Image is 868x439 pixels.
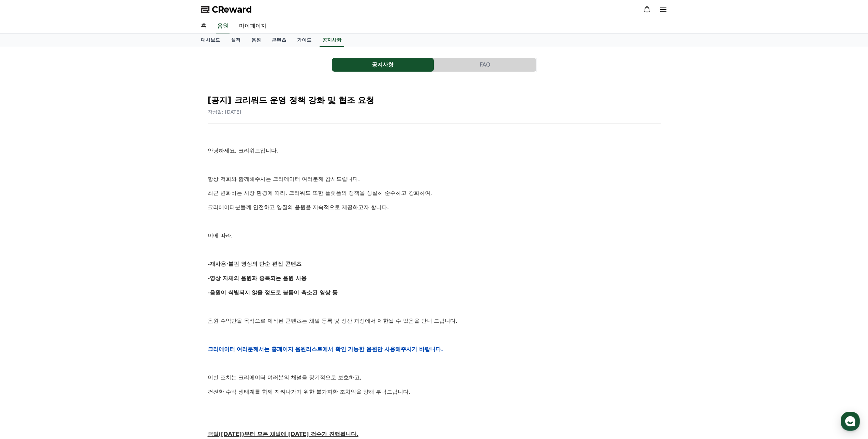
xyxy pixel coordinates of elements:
strong: 크리에이터 여러분께서는 홈페이지 음원리스트에서 확인 가능한 음원만 사용해주시기 바랍니다. [208,346,443,352]
p: 안녕하세요, 크리워드입니다. [208,146,661,155]
a: 음원 [216,19,230,33]
p: 크리에이터분들께 안전하고 양질의 음원을 지속적으로 제공하고자 합니다. [208,203,661,212]
strong: -영상 자체의 음원과 중복되는 음원 사용 [208,275,307,281]
a: FAQ [434,58,536,72]
p: 최근 변화하는 시장 환경에 따라, 크리워드 또한 플랫폼의 정책을 성실히 준수하고 강화하여, [208,189,661,197]
button: 공지사항 [332,58,434,72]
span: CReward [212,4,252,15]
a: 가이드 [292,34,317,47]
a: 공지사항 [332,58,434,72]
a: 실적 [225,34,246,47]
u: 금일([DATE])부터 모든 채널에 [DATE] 검수가 진행됩니다. [208,431,358,437]
span: 작성일: [DATE] [208,109,241,115]
a: CReward [201,4,252,15]
a: 마이페이지 [234,19,272,33]
strong: -재사용·불펌 영상의 단순 편집 콘텐츠 [208,261,301,267]
p: 이에 따라, [208,231,661,240]
button: FAQ [434,58,536,72]
p: 이번 조치는 크리에이터 여러분의 채널을 장기적으로 보호하고, [208,373,661,382]
h2: [공지] 크리워드 운영 정책 강화 및 협조 요청 [208,95,661,106]
a: 대시보드 [195,34,225,47]
p: 음원 수익만을 목적으로 제작된 콘텐츠는 채널 등록 및 정산 과정에서 제한될 수 있음을 안내 드립니다. [208,317,661,325]
a: 콘텐츠 [266,34,292,47]
p: 건전한 수익 생태계를 함께 지켜나가기 위한 불가피한 조치임을 양해 부탁드립니다. [208,387,661,396]
p: 항상 저희와 함께해주시는 크리에이터 여러분께 감사드립니다. [208,175,661,184]
a: 홈 [195,19,212,33]
a: 음원 [246,34,266,47]
a: 공지사항 [320,34,344,47]
strong: -음원이 식별되지 않을 정도로 볼륨이 축소된 영상 등 [208,289,338,296]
